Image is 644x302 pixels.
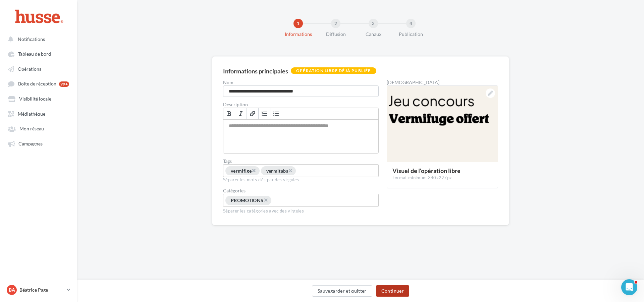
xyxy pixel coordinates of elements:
[331,19,340,28] div: 2
[18,36,45,42] span: Notifications
[4,137,73,149] a: Campagnes
[270,108,282,119] a: Insérer/Supprimer une liste à puces
[392,168,492,174] div: Visuel de l'opération libre
[4,63,73,75] a: Opérations
[4,108,73,120] a: Médiathèque
[389,31,432,38] div: Publication
[272,197,322,205] input: Choisissez une catégorie
[18,141,43,146] span: Campagnes
[247,108,259,119] a: Lien
[266,168,288,174] span: vermitabs
[18,111,45,117] span: Médiathèque
[352,31,395,38] div: Canaux
[18,66,41,72] span: Opérations
[288,167,292,174] span: ×
[223,68,288,74] div: Informations principales
[18,81,56,87] span: Boîte de réception
[223,164,379,177] div: Permet aux affiliés de trouver l'opération libre plus facilement
[4,93,73,105] a: Visibilité locale
[621,279,637,295] iframe: Intercom live chat
[223,102,379,107] label: Description
[19,126,44,132] span: Mon réseau
[314,31,357,38] div: Diffusion
[19,287,64,293] p: Béatrice Page
[223,207,379,214] div: Séparer les catégories avec des virgules
[252,167,256,174] span: ×
[4,77,73,90] a: Boîte de réception 99+
[231,198,264,203] span: PROMOTIONS
[235,108,247,119] a: Italique (Ctrl+I)
[18,51,51,57] span: Tableau de bord
[5,284,72,296] a: Ba Béatrice Page
[293,19,303,28] div: 1
[4,122,73,134] a: Mon réseau
[291,67,376,74] div: Opération libre déjà publiée
[387,80,498,85] div: [DEMOGRAPHIC_DATA]
[4,33,70,45] button: Notifications
[223,159,379,164] label: Tags
[223,108,235,119] a: Gras (Ctrl+B)
[19,96,51,102] span: Visibilité locale
[277,31,320,38] div: Informations
[223,194,379,206] div: Choisissez une catégorie
[223,80,379,85] label: Nom
[392,175,492,181] div: Format minimum 340x227px
[223,177,379,183] div: Séparer les mots clés par des virgules
[297,168,346,175] input: Permet aux affiliés de trouver l'opération libre plus facilement
[223,120,378,153] div: Permet de préciser les enjeux de la campagne à vos affiliés
[406,19,416,28] div: 4
[59,81,69,87] div: 99+
[4,48,73,60] a: Tableau de bord
[376,285,409,297] button: Continuer
[223,188,379,193] div: Catégories
[264,197,268,203] span: ×
[231,168,252,174] span: vermifige
[312,285,372,297] button: Sauvegarder et quitter
[369,19,378,28] div: 3
[9,287,15,293] span: Ba
[259,108,270,119] a: Insérer/Supprimer une liste numérotée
